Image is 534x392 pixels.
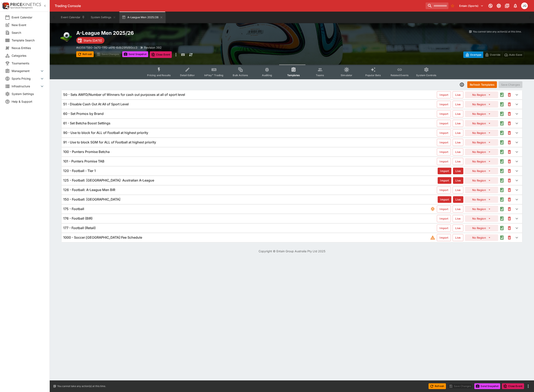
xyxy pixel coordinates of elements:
span: InPlay™ Trading [204,74,223,77]
button: James Gordon [520,1,529,10]
button: Audit the Template Change History [498,205,506,213]
span: System Controls [416,74,436,77]
button: Import [437,215,451,222]
button: more [173,51,178,58]
span: New Event [12,23,45,27]
button: This will delete the selected template. You will still need to Save Template changes to commit th... [506,120,513,127]
button: Live [453,91,463,98]
h6: 177 - Football (Retail) [63,226,96,230]
h6: 1000 - Soccer:[GEOGRAPHIC_DATA]:Fee Schedule [63,235,142,240]
span: System Settings [12,92,45,96]
button: Audit the Template Change History [498,101,506,108]
button: Live [453,148,463,155]
button: Live [453,120,463,127]
button: Overtype [463,52,483,58]
button: No Region [465,225,498,231]
button: Audit the Template Change History [498,139,506,146]
button: Audit the Template Change History [498,148,506,156]
button: Audit the Template Change History [498,110,506,118]
button: Import [437,120,451,127]
button: Refresh [429,383,446,389]
h6: 91 - Use to block SGM for ALL of Football at highest priority [63,140,156,144]
button: Live [453,139,463,146]
button: Live [453,234,463,241]
button: Live [453,215,463,222]
span: Auditing [262,74,272,77]
div: James Gordon [521,2,528,9]
img: Sportsbook Management [10,7,33,9]
p: You cannot take any action(s) at this time. [57,384,106,388]
button: No Region [465,234,498,241]
button: Send Snapshot [474,383,500,389]
button: Live [453,196,463,203]
button: more [526,384,531,389]
button: Audit the Template Change History [498,234,506,241]
p: You cannot take any action(s) at this time. [473,30,522,34]
button: This will delete the selected template. You will still need to Save Template changes to commit th... [506,196,513,203]
button: Select Tenant [457,2,486,9]
h6: 125 - Football: [GEOGRAPHIC_DATA]: Australian A-League [63,178,154,183]
p: Starts [DATE] [84,38,102,43]
button: Live [453,158,463,165]
button: This will delete the selected template. You will still need to Save Template changes to commit th... [506,186,513,194]
button: No Region [465,139,498,146]
span: Nexus Entities [12,46,45,50]
span: Management [12,69,40,73]
button: This will delete the selected template. You will still need to Save Template changes to commit th... [506,91,513,99]
button: Import [437,110,451,117]
span: Detail Editor [180,74,195,77]
button: No Region [465,111,498,117]
button: Notifications [512,2,519,10]
button: Audit the Template Change History [498,215,506,222]
button: Import [437,129,451,136]
button: Import [437,206,451,213]
button: Audit the Template Change History [498,120,506,127]
button: Auto-Save [502,52,524,58]
div: Event type filters [144,65,440,79]
button: A-League Men 2025/26 [119,12,166,23]
button: Toggle light/dark mode [495,2,503,10]
button: Import [437,91,451,98]
span: Sports Pricing [12,76,40,81]
h6: 120 - Football - Tier 1 [63,169,96,173]
span: Simulator [341,74,352,77]
p: Copy To Clipboard [76,45,137,50]
button: This will delete the selected template. You will still need to Save Template changes to commit th... [506,158,513,165]
span: Template Search [12,38,45,42]
button: No Region [465,187,498,193]
button: Audit the Template Change History [498,196,506,203]
button: Import [438,168,451,174]
button: No Region [465,215,498,222]
button: Live [453,206,463,213]
h6: 100 - Punters Promise Betcha [63,150,110,154]
button: Audit the Template Change History [498,167,506,175]
p: Overtype [470,53,481,57]
h6: 51 - Disable Cash Out At All of Sport Level [63,102,129,106]
h6: 101 - Punters Promise TAB [63,159,104,164]
button: Refresh Templates [467,81,497,88]
span: Bulk Actions [233,74,248,77]
span: Tournaments [12,61,45,65]
button: Audit the Template Change History [498,91,506,99]
button: This will delete the selected template. You will still need to Save Template changes to commit th... [506,234,513,241]
button: No Region [465,158,498,165]
button: Documentation [503,2,511,10]
button: Live [453,225,463,232]
h6: 61 - Set Betcha Boost Settings [63,121,110,125]
h6: 126 - Football: A-League Men BIR [63,188,115,192]
button: This will delete the selected template. You will still need to Save Template changes to commit th... [506,101,513,108]
div: Trading Console [55,4,424,8]
p: Override [490,53,500,57]
button: Import [437,139,451,146]
button: This will delete the selected template. You will still need to Save Template changes to commit th... [506,129,513,137]
span: Pricing and Results [147,74,171,77]
h6: 50 - Sets AWFD/Number of Winners for cash out purposes at all of sport level [63,93,185,97]
button: Audit the Template Change History [498,224,506,232]
button: Live [453,186,463,194]
input: search [426,2,448,9]
span: Event Calendar [12,15,45,19]
button: Live [453,168,463,174]
button: Audit the Template Change History [498,177,506,184]
button: Live [453,177,463,184]
button: Close Event [502,383,524,389]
